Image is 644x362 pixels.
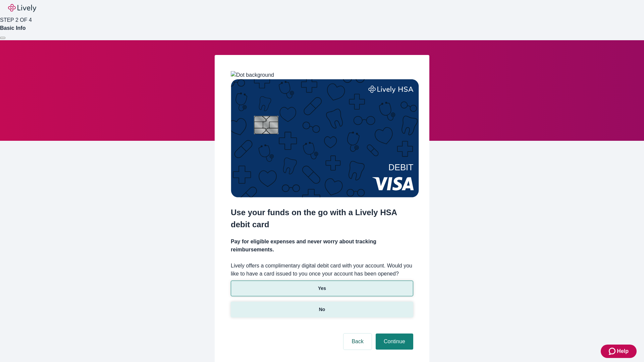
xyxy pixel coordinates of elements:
[231,238,413,254] h4: Pay for eligible expenses and never worry about tracking reimbursements.
[319,306,325,313] p: No
[8,4,36,12] img: Lively
[318,285,326,292] p: Yes
[231,302,413,317] button: No
[376,334,413,350] button: Continue
[231,79,419,197] img: Debit card
[601,345,637,358] button: Zendesk support iconHelp
[609,347,617,355] svg: Zendesk support icon
[231,206,413,231] h2: Use your funds on the go with a Lively HSA debit card
[231,281,413,296] button: Yes
[617,347,629,355] span: Help
[231,71,274,79] img: Dot background
[231,262,413,278] label: Lively offers a complimentary digital debit card with your account. Would you like to have a card...
[343,334,372,350] button: Back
